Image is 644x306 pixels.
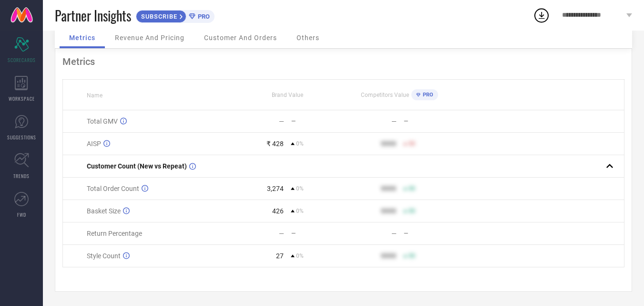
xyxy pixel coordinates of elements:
span: 50 [409,253,415,259]
span: PRO [195,13,210,20]
div: — [291,118,343,125]
span: Total Order Count [87,185,139,192]
div: 9999 [381,140,396,148]
div: 3,274 [267,185,284,192]
span: 0% [296,140,304,147]
span: FWD [17,211,26,218]
span: Others [296,34,319,42]
span: 0% [296,208,304,214]
span: SUGGESTIONS [7,134,36,141]
span: Competitors Value [361,92,409,98]
span: 50 [409,208,415,214]
span: Partner Insights [55,6,131,25]
div: 9999 [381,252,396,260]
span: Metrics [69,34,95,42]
a: SUBSCRIBEPRO [136,8,215,23]
span: 0% [296,253,304,259]
span: 50 [409,140,415,147]
div: — [279,230,284,237]
span: Customer Count (New vs Repeat) [87,162,187,170]
div: — [391,117,397,125]
div: — [291,230,343,237]
span: SUBSCRIBE [136,13,180,20]
span: Return Percentage [87,230,142,237]
div: — [279,117,284,125]
span: Customer And Orders [204,34,277,42]
span: Revenue And Pricing [115,34,184,42]
span: Name [87,92,102,99]
span: AISP [87,140,101,148]
div: 426 [272,207,284,215]
span: Brand Value [272,92,303,98]
span: TRENDS [13,172,30,179]
span: Basket Size [87,207,121,215]
div: — [391,230,397,237]
div: 9999 [381,185,396,192]
span: PRO [420,92,433,98]
span: WORKSPACE [9,95,35,102]
div: Metrics [62,56,624,67]
div: 9999 [381,207,396,215]
span: Style Count [87,252,121,260]
div: 27 [276,252,284,260]
span: 50 [409,185,415,192]
span: 0% [296,185,304,192]
div: — [404,118,455,125]
div: ₹ 428 [266,140,284,148]
div: Open download list [533,7,550,24]
span: SCORECARDS [8,56,36,63]
span: Total GMV [87,117,118,125]
div: — [404,230,455,237]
